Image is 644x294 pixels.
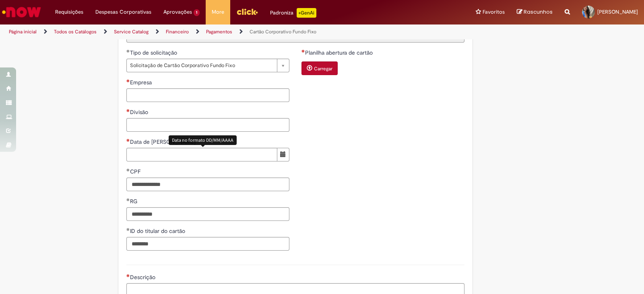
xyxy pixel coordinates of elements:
span: Obrigatório Preenchido [126,228,130,231]
div: Padroniza [270,8,316,18]
span: RG [130,198,139,205]
span: Data de [PERSON_NAME] [130,138,197,145]
span: Aprovações [163,8,192,16]
span: Necessários [301,49,305,53]
a: Página inicial [9,29,37,35]
button: Mostrar calendário para Data de Nascimento [277,148,289,161]
span: Necessários [126,109,130,112]
span: Planilha abertura de cartão [305,49,374,56]
input: CPF [126,178,289,191]
small: Carregar [314,65,332,72]
a: Todos os Catálogos [54,29,97,35]
span: 1 [194,9,200,16]
img: click_logo_yellow_360x200.png [236,6,258,18]
button: Carregar anexo de Planilha abertura de cartão Required [301,61,338,75]
input: Data de Nascimento [126,148,277,161]
span: Requisições [55,8,83,16]
span: Obrigatório Preenchido [126,198,130,201]
a: Pagamentos [206,29,232,35]
span: Divisão [130,108,150,116]
a: Cartão Corporativo Fundo Fixo [250,29,316,35]
span: Rascunhos [524,8,553,16]
div: Data no formato DD/MM/AAAA [169,135,237,145]
span: Obrigatório Preenchido [126,168,130,171]
p: +GenAi [297,8,316,18]
span: Solicitação de Cartão Corporativo Fundo Fixo [130,59,273,72]
span: Obrigatório Preenchido [126,49,130,53]
span: Descrição [130,274,157,281]
span: [PERSON_NAME] [597,8,638,15]
span: ID do titular do cartão [130,227,187,235]
span: Necessários [126,274,130,277]
input: ID do titular do cartão [126,237,289,251]
span: More [212,8,224,16]
a: Rascunhos [517,8,553,16]
input: RG [126,207,289,221]
img: ServiceNow [1,4,42,20]
span: Empresa [130,79,153,86]
a: Service Catalog [114,29,149,35]
span: Necessários [126,79,130,82]
input: Divisão [126,118,289,132]
span: Despesas Corporativas [95,8,151,16]
input: Empresa [126,88,289,102]
span: Tipo de solicitação [130,49,179,56]
ul: Trilhas de página [6,24,423,39]
a: Financeiro [166,29,189,35]
span: CPF [130,168,142,175]
span: Necessários [126,139,130,142]
span: Favoritos [483,8,505,16]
